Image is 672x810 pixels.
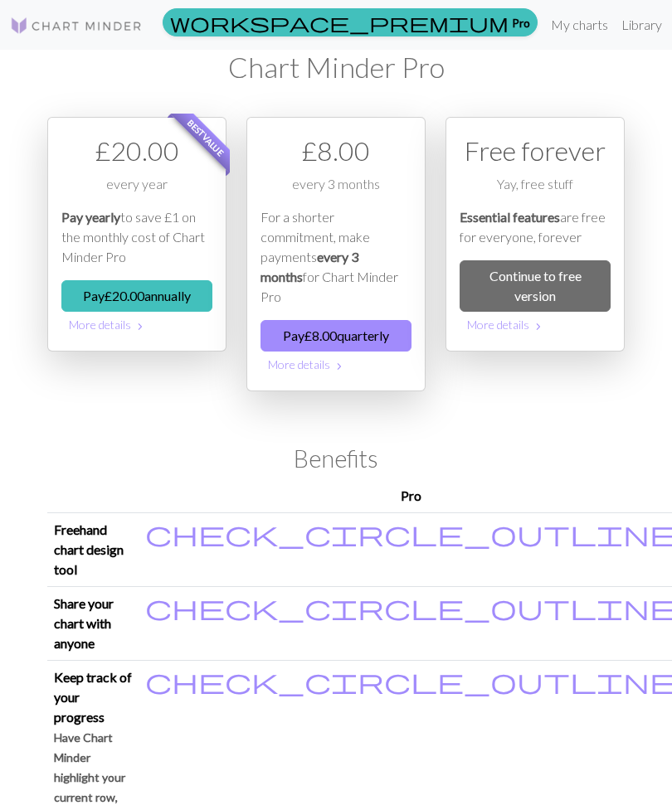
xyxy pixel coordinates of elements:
p: Keep track of your progress [54,667,132,727]
span: Best value [171,103,241,173]
h1: Chart Minder Pro [47,50,625,84]
div: Free option [446,117,625,352]
div: Yay, free stuff [460,174,611,207]
em: Essential features [460,209,560,225]
div: £ 20.00 [61,131,212,171]
span: chevron_right [333,358,346,375]
a: My charts [544,8,615,41]
p: For a shorter commitment, make payments for Chart Minder Pro [261,207,411,307]
p: Freehand chart design tool [54,520,132,580]
button: More details [61,312,212,337]
div: Free forever [460,131,611,171]
p: are free for everyone, forever [460,207,611,247]
span: chevron_right [532,318,545,335]
div: £ 8.00 [261,131,411,171]
div: Payment option 1 [47,117,226,352]
p: Share your chart with anyone [54,594,132,653]
a: Pro [163,8,538,36]
h2: Benefits [47,444,625,473]
span: workspace_premium [170,11,509,34]
em: Pay yearly [61,209,120,225]
a: Continue to free version [460,260,611,312]
span: chevron_right [134,318,147,335]
em: every 3 months [261,249,358,284]
button: More details [261,352,411,377]
div: Payment option 2 [246,117,426,391]
button: Pay£20.00annually [61,280,212,312]
button: More details [460,312,611,337]
a: Library [615,8,669,41]
div: every year [61,174,212,207]
img: Logo [10,16,143,36]
p: to save £1 on the monthly cost of Chart Minder Pro [61,207,212,267]
div: every 3 months [261,174,411,207]
button: Pay£8.00quarterly [261,320,411,352]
